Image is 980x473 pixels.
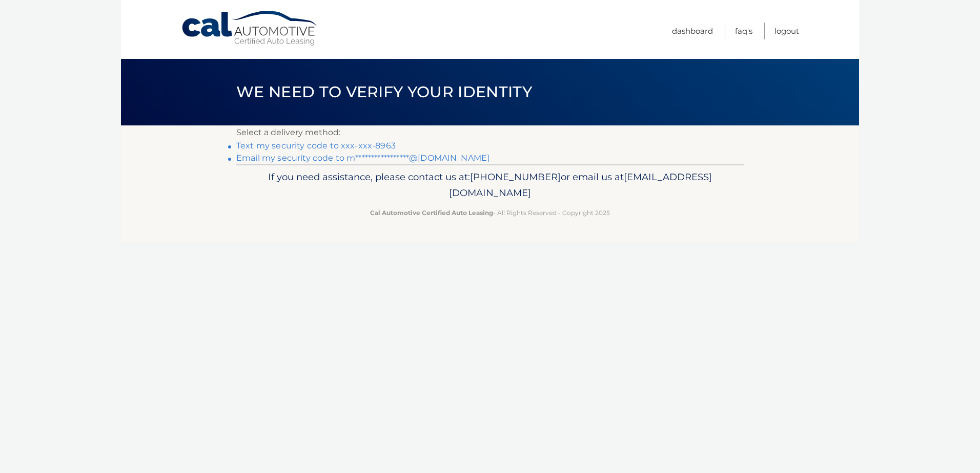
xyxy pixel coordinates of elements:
p: - All Rights Reserved - Copyright 2025 [243,207,737,218]
p: If you need assistance, please contact us at: or email us at [243,169,737,202]
span: [PHONE_NUMBER] [470,171,561,183]
a: Text my security code to xxx-xxx-8963 [236,141,396,150]
p: Select a delivery method: [236,125,744,140]
a: Cal Automotive [181,10,319,47]
a: FAQ's [735,23,752,39]
span: We need to verify your identity [236,82,532,101]
a: Dashboard [672,23,713,39]
strong: Cal Automotive Certified Auto Leasing [370,209,493,217]
a: Logout [774,23,799,39]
